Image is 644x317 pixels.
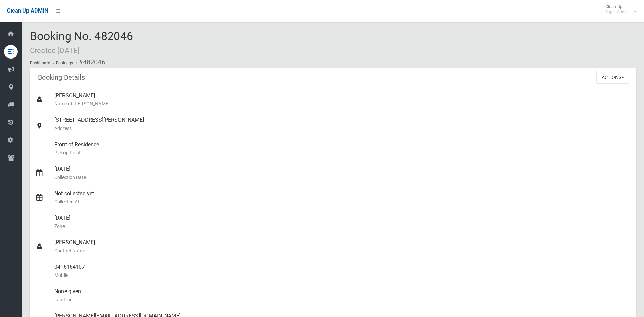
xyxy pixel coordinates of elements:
[54,198,630,206] small: Collected At
[54,283,630,308] div: None given
[54,222,630,230] small: Zone
[54,296,630,304] small: Landline
[30,29,133,56] span: Booking No. 482046
[54,161,630,185] div: [DATE]
[54,234,630,259] div: [PERSON_NAME]
[54,100,630,108] small: Name of [PERSON_NAME]
[54,124,630,132] small: Address
[30,71,93,84] header: Booking Details
[54,210,630,234] div: [DATE]
[54,136,630,161] div: Front of Residence
[54,185,630,210] div: Not collected yet
[7,7,48,14] span: Clean Up ADMIN
[602,4,636,14] span: Clean Up
[30,46,80,55] small: Created [DATE]
[56,61,73,65] a: Bookings
[54,271,630,279] small: Mobile
[54,259,630,283] div: 0416164107
[54,173,630,181] small: Collection Date
[54,247,630,255] small: Contact Name
[54,87,630,112] div: [PERSON_NAME]
[30,61,50,65] a: Dashboard
[596,71,629,84] button: Actions
[54,149,630,157] small: Pickup Point
[74,56,105,68] li: #482046
[54,112,630,136] div: [STREET_ADDRESS][PERSON_NAME]
[605,9,629,14] small: Super Admin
